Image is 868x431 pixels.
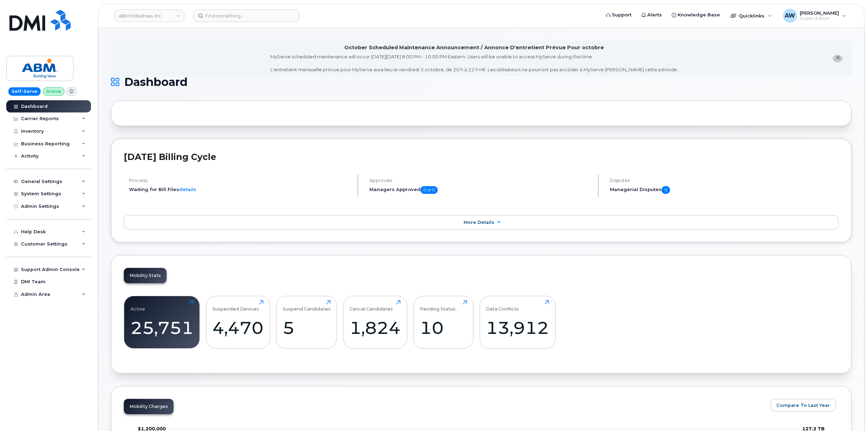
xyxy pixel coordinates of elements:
[486,300,549,345] a: Data Conflicts13,912
[369,186,592,194] h5: Managers Approved
[776,402,830,409] span: Compare To Last Year
[610,178,839,183] h4: Disputes
[130,300,145,312] div: Active
[420,300,467,345] a: Pending Status10
[833,55,842,62] button: close notification
[770,399,836,411] button: Compare To Last Year
[350,317,401,338] div: 1,824
[130,317,193,338] div: 25,751
[344,44,604,51] div: October Scheduled Maintenance Announcement / Annonce D'entretient Prévue Pour octobre
[124,77,188,87] span: Dashboard
[421,186,438,194] span: 0 of 0
[420,300,456,312] div: Pending Status
[212,317,263,338] div: 4,470
[420,317,467,338] div: 10
[270,53,678,73] div: MyServe scheduled maintenance will occur [DATE][DATE] 8:00 PM - 10:00 PM Eastern. Users will be u...
[179,187,196,192] a: details
[283,317,331,338] div: 5
[124,152,839,162] h2: [DATE] Billing Cycle
[283,300,331,345] a: Suspend Candidates5
[369,178,592,183] h4: Approvals
[130,300,193,345] a: Active25,751
[129,178,352,183] h4: Process
[129,186,352,193] li: Waiting for Bill Files
[662,186,670,194] span: 0
[464,220,494,225] span: More Details
[212,300,263,345] a: Suspended Devices4,470
[350,300,393,312] div: Cancel Candidates
[486,317,549,338] div: 13,912
[212,300,259,312] div: Suspended Devices
[283,300,331,312] div: Suspend Candidates
[486,300,519,312] div: Data Conflicts
[350,300,401,345] a: Cancel Candidates1,824
[610,186,839,194] h5: Managerial Disputes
